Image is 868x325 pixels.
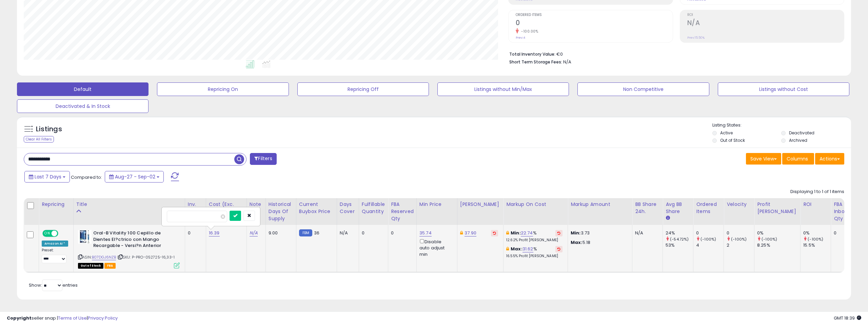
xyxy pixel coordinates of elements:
[790,189,844,195] div: Displaying 1 to 1 of 1 items
[712,122,851,129] p: Listing States:
[17,82,149,96] button: Default
[299,201,334,215] div: Current Buybox Price
[269,201,293,222] div: Historical Days Of Supply
[834,230,852,236] div: 0
[504,198,568,225] th: The percentage added to the cost of goods (COGS) that forms the calculator for Min & Max prices.
[509,59,562,65] b: Short Term Storage Fees:
[437,82,569,96] button: Listings without Min/Max
[78,230,180,268] div: ASIN:
[269,230,291,236] div: 9.00
[571,230,627,236] p: 3.73
[36,125,62,134] h5: Listings
[519,29,538,34] small: -100.00%
[509,51,555,57] b: Total Inventory Value:
[42,241,68,247] div: Amazon AI *
[563,59,571,65] span: N/A
[571,201,629,208] div: Markup Amount
[516,36,525,40] small: Prev: 4
[516,13,672,17] span: Ordered Items
[24,136,54,142] div: Clear All Filters
[188,201,203,215] div: Inv. value
[731,236,747,242] small: (-100%)
[460,201,500,208] div: [PERSON_NAME]
[391,201,414,222] div: FBA Reserved Qty
[571,239,583,246] strong: Max:
[250,230,258,236] a: N/A
[727,230,754,236] div: 0
[687,36,705,40] small: Prev: 15.50%
[718,82,849,96] button: Listings without Cost
[808,236,823,242] small: (-100%)
[509,50,839,58] li: €0
[7,315,32,321] strong: Copyright
[687,19,844,28] h2: N/A
[762,236,777,242] small: (-100%)
[362,201,385,215] div: Fulfillable Quantity
[419,201,454,208] div: Min Price
[666,242,693,248] div: 53%
[577,82,709,96] button: Non Competitive
[803,242,831,248] div: 15.5%
[803,230,831,236] div: 0%
[787,155,808,162] span: Columns
[42,248,68,263] div: Preset:
[76,201,182,208] div: Title
[58,315,87,321] a: Terms of Use
[362,230,383,236] div: 0
[24,171,70,183] button: Last 7 Days
[57,231,68,236] span: OFF
[516,19,672,28] h2: 0
[88,315,118,321] a: Privacy Policy
[757,201,797,215] div: Profit [PERSON_NAME]
[834,315,861,321] span: 2025-09-10 18:39 GMT
[521,230,533,236] a: 22.74
[250,153,276,165] button: Filters
[78,230,92,244] img: 4121i2+R40L._SL40_.jpg
[727,201,751,208] div: Velocity
[696,230,724,236] div: 0
[635,201,660,215] div: BB Share 24h.
[43,231,52,236] span: ON
[696,201,721,215] div: Ordered Items
[297,82,429,96] button: Repricing Off
[666,201,690,215] div: Avg BB Share
[701,236,716,242] small: (-100%)
[419,230,432,236] a: 35.74
[117,254,175,260] span: | SKU: P-PRO-052725-16,33-1
[419,238,452,257] div: Disable auto adjust min
[209,201,244,215] div: Cost (Exc. VAT)
[506,230,563,243] div: %
[511,246,522,252] b: Max:
[17,99,149,113] button: Deactivated & In Stock
[93,230,176,251] b: Oral-B Vitality 100 Cepillo de Dientes El?ctrico con Mango Recargable - Versi?n Anterior
[803,201,828,208] div: ROI
[92,254,116,260] a: B07DGJ6NZB
[391,230,411,236] div: 0
[720,130,733,136] label: Active
[727,242,754,248] div: 2
[35,173,61,180] span: Last 7 Days
[757,242,800,248] div: 8.25%
[78,263,103,269] span: All listings that are currently out of stock and unavailable for purchase on Amazon
[157,82,289,96] button: Repricing On
[188,230,201,236] div: 0
[635,230,657,236] div: N/A
[340,201,356,215] div: Days Cover
[789,130,814,136] label: Deactivated
[209,230,220,236] a: 16.39
[506,254,563,259] p: 16.55% Profit [PERSON_NAME]
[299,229,312,236] small: FBM
[115,173,155,180] span: Aug-27 - Sep-02
[666,230,693,236] div: 24%
[506,246,563,259] div: %
[105,171,164,183] button: Aug-27 - Sep-02
[7,315,118,322] div: seller snap | |
[815,153,844,165] button: Actions
[571,230,581,236] strong: Min:
[746,153,781,165] button: Save View
[834,201,854,222] div: FBA inbound Qty
[670,236,689,242] small: (-54.72%)
[71,174,102,180] span: Compared to:
[465,230,476,236] a: 37.90
[506,201,565,208] div: Markup on Cost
